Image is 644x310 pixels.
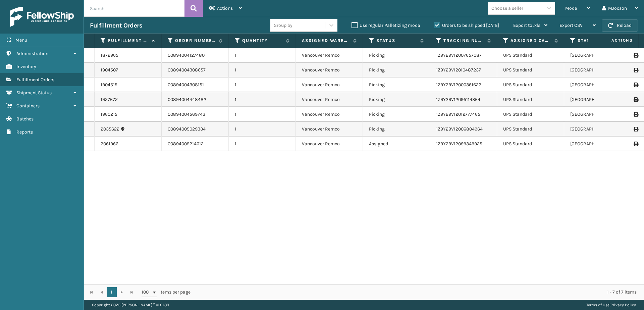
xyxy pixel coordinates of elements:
td: 1 [229,77,296,92]
td: Vancouver Remco [296,48,363,63]
label: State [578,38,618,44]
td: Vancouver Remco [296,92,363,107]
td: 00894004308151 [162,77,229,92]
div: 1 - 7 of 7 items [200,289,637,296]
a: 2061966 [101,141,118,147]
label: Orders to be shipped [DATE] [434,22,499,28]
td: UPS Standard [497,77,564,92]
label: Quantity [242,38,283,44]
td: UPS Standard [497,122,564,137]
td: [GEOGRAPHIC_DATA] [564,92,631,107]
button: Reload [602,19,638,32]
td: 1 [229,137,296,151]
a: 1Z9Y29V12095114364 [436,97,480,102]
td: UPS Standard [497,48,564,63]
a: 1Z9Y29V12010487237 [436,67,481,73]
a: 1Z9Y29V12000361622 [436,82,481,88]
a: Terms of Use [586,303,609,307]
label: Assigned Warehouse [302,38,350,44]
td: UPS Standard [497,63,564,77]
td: 00894004127480 [162,48,229,63]
td: Picking [363,63,430,77]
span: Mode [565,5,577,11]
td: [GEOGRAPHIC_DATA] [564,48,631,63]
span: Actions [590,35,637,46]
a: 1 [107,287,117,297]
td: 1 [229,122,296,137]
td: Picking [363,77,430,92]
td: Picking [363,122,430,137]
span: Actions [217,5,233,11]
p: Copyright 2023 [PERSON_NAME]™ v 1.0.188 [92,300,169,310]
td: 00894004569743 [162,107,229,122]
label: Fulfillment Order Id [108,38,149,44]
div: | [586,300,636,310]
td: Vancouver Remco [296,107,363,122]
td: [GEOGRAPHIC_DATA] [564,63,631,77]
a: 1Z9Y29V12099349925 [436,141,482,147]
td: Vancouver Remco [296,122,363,137]
td: 00894004308657 [162,63,229,77]
a: 1904507 [101,67,118,73]
label: Status [376,38,417,44]
span: Administration [16,51,48,56]
span: Inventory [16,64,36,69]
td: 00894005029334 [162,122,229,137]
td: Vancouver Remco [296,63,363,77]
td: Picking [363,48,430,63]
a: 2035622 [101,126,119,133]
span: items per page [142,287,191,297]
i: Print Label [634,127,638,132]
td: [GEOGRAPHIC_DATA] [564,122,631,137]
span: Containers [16,103,40,109]
span: Fulfillment Orders [16,77,54,83]
td: [GEOGRAPHIC_DATA] [564,77,631,92]
i: Print Label [634,112,638,117]
a: 1927672 [101,96,118,103]
label: Order Number [175,38,216,44]
label: Tracking Number [443,38,484,44]
td: Picking [363,107,430,122]
span: Reports [16,129,33,135]
img: logo [10,7,74,27]
label: Assigned Carrier Service [511,38,551,44]
td: Vancouver Remco [296,137,363,151]
td: Picking [363,92,430,107]
td: 00894005214612 [162,137,229,151]
td: Vancouver Remco [296,77,363,92]
span: Menu [15,37,27,43]
td: 1 [229,107,296,122]
a: 1Z9Y29V12007657087 [436,52,482,58]
a: 1904515 [101,82,117,88]
td: UPS Standard [497,107,564,122]
label: Use regular Palletizing mode [352,22,420,28]
a: 1960215 [101,111,117,118]
td: UPS Standard [497,137,564,151]
td: [GEOGRAPHIC_DATA] [564,137,631,151]
td: 1 [229,63,296,77]
a: Privacy Policy [610,303,636,307]
h3: Fulfillment Orders [90,21,142,30]
td: [GEOGRAPHIC_DATA] [564,107,631,122]
td: 1 [229,48,296,63]
td: 00894004448482 [162,92,229,107]
i: Print Label [634,68,638,72]
span: Shipment Status [16,90,52,96]
i: Print Label [634,83,638,87]
span: Batches [16,116,34,122]
div: Choose a seller [491,5,523,12]
td: Assigned [363,137,430,151]
div: Group by [274,22,292,29]
a: 1Z9Y29V12012777465 [436,111,480,117]
td: UPS Standard [497,92,564,107]
i: Print Label [634,53,638,58]
a: 1Z9Y29V12006804964 [436,126,483,132]
i: Print Label [634,97,638,102]
i: Print Label [634,142,638,146]
td: 1 [229,92,296,107]
span: 100 [142,289,152,296]
a: 1872965 [101,52,118,59]
span: Export to .xls [513,22,540,28]
span: Export CSV [559,22,583,28]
